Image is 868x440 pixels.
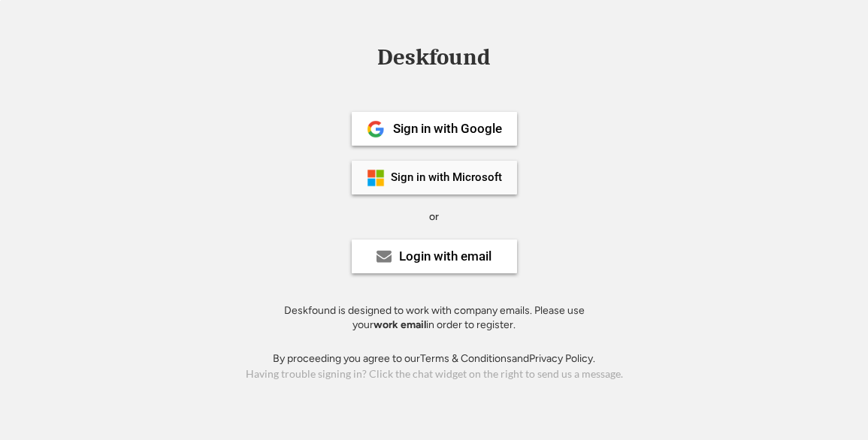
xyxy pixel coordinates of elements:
a: Privacy Policy. [529,352,595,365]
div: Login with email [399,250,491,263]
div: By proceeding you agree to our and [273,351,595,366]
a: Terms & Conditions [420,352,512,365]
img: 1024px-Google__G__Logo.svg.png [367,120,385,138]
img: ms-symbollockup_mssymbol_19.png [367,169,385,187]
div: Deskfound is designed to work with company emails. Please use your in order to register. [265,303,603,333]
strong: work email [374,318,426,331]
div: Deskfound [370,46,498,69]
div: Sign in with Google [393,122,502,135]
div: or [429,209,439,225]
div: Sign in with Microsoft [391,172,502,183]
